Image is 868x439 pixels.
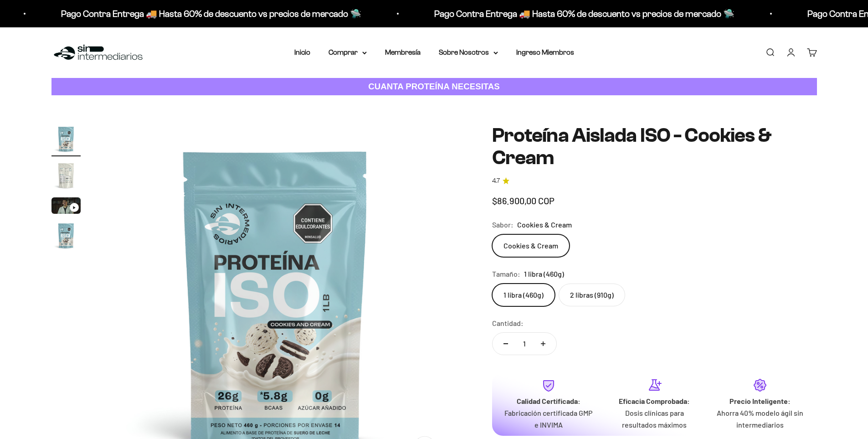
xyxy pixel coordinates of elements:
[729,397,791,405] strong: Precio Inteligente:
[516,48,574,56] a: Ingreso Miembros
[51,197,81,217] button: Ir al artículo 3
[51,161,81,193] button: Ir al artículo 2
[517,397,580,405] strong: Calidad Certificada:
[530,333,556,355] button: Aumentar cantidad
[493,333,519,355] button: Reducir cantidad
[492,124,817,169] h1: Proteína Aislada ISO - Cookies & Cream
[51,221,81,250] img: Proteína Aislada ISO - Cookies & Cream
[492,317,524,329] label: Cantidad:
[385,48,421,56] a: Membresía
[51,221,81,253] button: Ir al artículo 4
[492,176,817,186] a: 4.74.7 de 5.0 estrellas
[294,48,310,56] a: Inicio
[368,82,500,91] strong: CUANTA PROTEÍNA NECESITAS
[51,124,81,156] button: Ir al artículo 1
[524,268,564,280] span: 1 libra (460g)
[619,397,690,405] strong: Eficacia Comprobada:
[609,407,700,430] p: Dosis clínicas para resultados máximos
[43,6,343,21] p: Pago Contra Entrega 🚚 Hasta 60% de descuento vs precios de mercado 🛸
[329,46,367,58] summary: Comprar
[492,176,500,186] span: 4.7
[51,124,81,154] img: Proteína Aislada ISO - Cookies & Cream
[416,6,716,21] p: Pago Contra Entrega 🚚 Hasta 60% de descuento vs precios de mercado 🛸
[517,219,572,231] span: Cookies & Cream
[492,193,555,208] sale-price: $86.900,00 COP
[503,407,594,430] p: Fabricación certificada GMP e INVIMA
[492,219,514,231] legend: Sabor:
[492,268,520,280] legend: Tamaño:
[714,407,806,430] p: Ahorra 40% modelo ágil sin intermediarios
[439,46,498,58] summary: Sobre Nosotros
[51,78,817,96] a: CUANTA PROTEÍNA NECESITAS
[51,161,81,190] img: Proteína Aislada ISO - Cookies & Cream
